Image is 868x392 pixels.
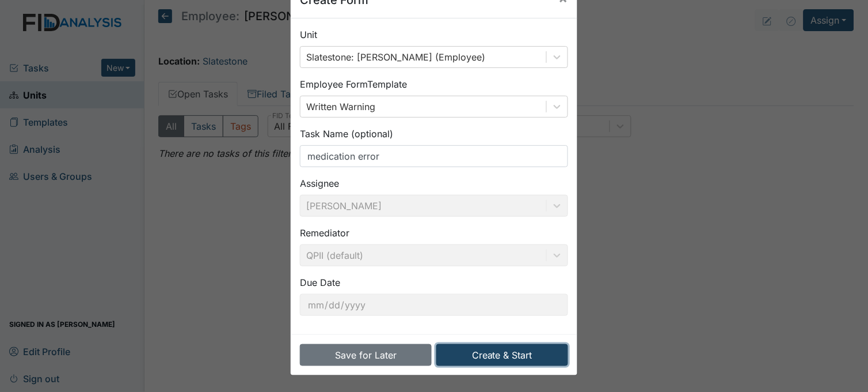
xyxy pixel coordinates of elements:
[300,28,317,42] label: Unit
[300,77,407,91] label: Employee Form Template
[300,344,432,366] button: Save for Later
[300,226,349,240] label: Remediator
[306,100,375,114] div: Written Warning
[300,276,340,289] label: Due Date
[436,344,568,366] button: Create & Start
[306,50,485,64] div: Slatestone: [PERSON_NAME] (Employee)
[300,176,339,190] label: Assignee
[300,127,393,141] label: Task Name (optional)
